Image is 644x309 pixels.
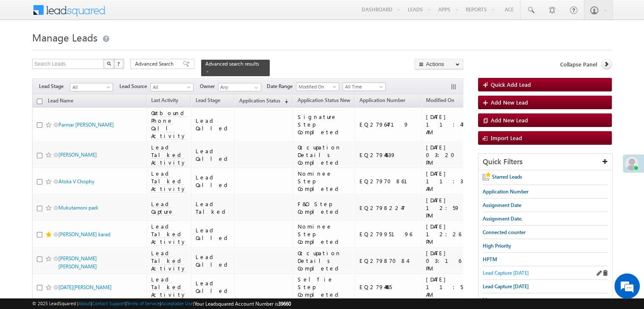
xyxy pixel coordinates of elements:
input: Check all records [37,99,42,104]
div: EQ27944539 [359,151,417,159]
span: Messages [483,297,504,303]
div: Lead Called [196,253,231,268]
a: Atoka V Chophy [58,178,94,185]
span: All [151,83,191,91]
a: Mukutamoni padi [58,204,98,211]
div: [DATE] 11:47 AM [426,113,469,136]
span: Date Range [267,83,296,90]
div: Lead Called [196,226,231,242]
button: ? [114,59,124,69]
a: Lead Stage [191,96,224,107]
a: Acceptable Use [161,301,193,306]
input: Type to Search [218,83,261,91]
div: Quick Filters [478,154,612,170]
button: Actions [415,59,463,69]
div: [DATE] 12:26 PM [426,223,469,246]
span: Lead Talked Activity [151,249,187,272]
div: Occupation Details Completed [297,249,351,272]
span: Lead Talked Activity [151,276,187,298]
span: Lead Source [119,83,150,90]
span: Import Lead [491,134,522,141]
div: Occupation Details Completed [297,143,351,166]
span: Modified On [426,97,454,103]
div: EQ27995196 [359,230,417,238]
span: Application Status [239,97,280,104]
span: Quick Add Lead [491,81,531,88]
div: EQ27964719 [359,121,417,128]
a: Modified On [422,96,459,107]
div: Nominee Step Completed [297,223,351,246]
div: Lead Called [196,117,231,132]
div: Lead Called [196,279,231,295]
div: [DATE] 03:20 PM [426,143,469,166]
a: Modified On [296,83,339,91]
span: Connected counter [483,229,525,235]
span: All [70,83,111,91]
div: Lead Called [196,147,231,163]
span: High Priority [483,243,511,249]
a: Show All Items [250,83,260,92]
span: Lead Stage [39,83,70,90]
div: EQ27970861 [359,177,417,185]
span: 39660 [278,301,291,307]
span: Modified On [296,83,337,91]
div: [DATE] 11:52 AM [426,276,469,298]
a: Lead Name [44,96,77,107]
span: Assignment Date. [483,215,522,222]
span: ? [117,60,121,67]
a: Last Activity [147,96,182,107]
a: [DATE][PERSON_NAME] [58,284,112,290]
span: Your Leadsquared Account Number is [194,301,291,307]
span: Starred Leads [492,174,522,180]
span: Assignment Date [483,202,521,208]
a: Application Status New [293,96,354,107]
div: F&O Step Completed [297,200,351,215]
span: Manage Leads [32,30,97,44]
div: Lead Talked [196,200,231,215]
span: Lead Stage [196,97,220,103]
span: © 2025 LeadSquared | | | | | [32,300,291,308]
span: Lead Capture [151,200,174,215]
div: Selfie Step Completed [297,276,351,298]
a: Application Number [355,96,409,107]
span: Lead Capture [DATE] [483,283,529,290]
img: Search [107,61,111,66]
span: Outbound Phone Call Activity [151,109,187,140]
a: [PERSON_NAME] karad [58,231,111,237]
a: About [78,301,91,306]
a: All Time [343,83,386,91]
a: Contact Support [92,301,125,306]
div: [DATE] 12:59 PM [426,196,469,219]
a: [PERSON_NAME] [PERSON_NAME] [58,255,97,270]
div: EQ27944465 [359,283,417,291]
div: Lead Called [196,174,231,189]
span: Lead Talked Activity [151,143,187,166]
div: [DATE] 11:32 AM [426,170,469,193]
span: Advanced Search [135,60,176,68]
a: Parmar [PERSON_NAME] [58,121,114,128]
span: Owner [200,83,218,90]
span: All Time [343,83,383,91]
div: Nominee Step Completed [297,170,351,193]
span: Add New Lead [491,99,528,106]
a: [PERSON_NAME] [58,152,97,158]
span: Lead Talked Activity [151,223,187,246]
a: All [70,83,113,91]
span: Lead Talked Activity [151,170,187,193]
span: Lead Capture [DATE] [483,270,529,276]
span: Application Status New [297,97,350,103]
span: Application Number [483,188,528,195]
span: (sorted descending) [281,98,288,105]
a: Application Status (sorted descending) [235,96,292,107]
div: [DATE] 03:16 PM [426,249,469,272]
span: Advanced search results [205,61,259,67]
span: Application Number [359,97,405,103]
div: EQ27982247 [359,204,417,212]
span: Collapse Panel [560,61,597,68]
a: Terms of Service [127,301,160,306]
a: All [150,83,193,91]
span: Add New Lead [491,116,528,124]
div: EQ27987084 [359,257,417,265]
div: Signature Step Completed [297,113,351,136]
span: HPTM [483,256,497,262]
